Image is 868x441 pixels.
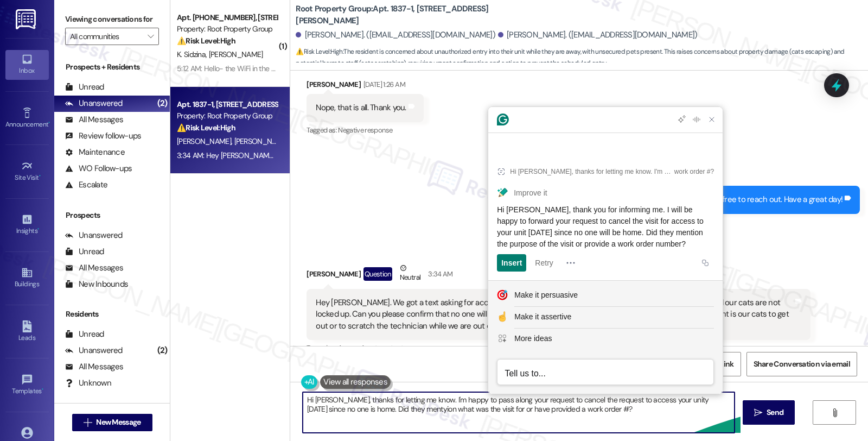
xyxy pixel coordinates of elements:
[65,179,107,191] div: Escalate
[65,262,123,274] div: All Messages
[37,225,39,233] span: •
[48,119,50,127] span: •
[65,81,104,93] div: Unread
[65,246,104,257] div: Unread
[361,79,405,90] div: [DATE] 1:26 AM
[743,400,795,425] button: Send
[16,9,38,29] img: ResiDesk Logo
[65,279,128,290] div: New Inbounds
[65,230,123,241] div: Unanswered
[754,408,762,417] i: 
[177,136,234,146] span: [PERSON_NAME]
[177,64,376,73] div: 5:12 AM: Hello- the WiFi in the building has been out for an hour.
[177,99,277,110] div: Apt. 1837-1, [STREET_ADDRESS][PERSON_NAME]
[155,342,170,359] div: (2)
[65,147,125,158] div: Maintenance
[746,352,857,376] button: Share Conversation via email
[398,262,423,285] div: Neutral
[177,123,235,133] strong: ⚠️ Risk Level: High
[831,408,839,417] i: 
[96,417,141,428] span: New Message
[155,95,170,112] div: (2)
[65,345,123,356] div: Unanswered
[754,358,850,370] span: Share Conversation via email
[767,407,783,418] span: Send
[338,125,392,135] span: Negative response
[65,98,123,109] div: Unanswered
[363,267,392,281] div: Question
[425,268,452,280] div: 3:34 AM
[316,102,406,114] div: Nope, that is all. Thank you.
[39,172,41,180] span: •
[54,308,170,320] div: Residents
[65,377,111,389] div: Unknown
[5,370,49,400] a: Templates •
[5,157,49,186] a: Site Visit •
[84,418,92,427] i: 
[296,46,868,70] span: : The resident is concerned about unauthorized entry into their unit while they are away, with un...
[54,61,170,73] div: Prospects + Residents
[65,114,123,125] div: All Messages
[316,297,793,332] div: Hey [PERSON_NAME]. We got a text asking for access to our unit [DATE]. We responded back that wil...
[361,343,409,352] span: Apartment entry
[659,358,733,370] span: Get Conversation Link
[65,11,159,28] label: Viewing conversations for
[5,263,49,293] a: Buildings
[65,163,132,174] div: WO Follow-ups
[177,110,277,122] div: Property: Root Property Group
[307,340,810,356] div: Tagged as:
[296,47,342,56] strong: ⚠️ Risk Level: High
[54,210,170,221] div: Prospects
[307,262,810,289] div: [PERSON_NAME]
[307,79,423,94] div: [PERSON_NAME]
[42,386,43,393] span: •
[296,29,495,41] div: [PERSON_NAME]. ([EMAIL_ADDRESS][DOMAIN_NAME])
[177,49,209,59] span: K. Sidzina
[498,29,698,41] div: [PERSON_NAME]. ([EMAIL_ADDRESS][DOMAIN_NAME])
[65,361,123,373] div: All Messages
[177,36,235,46] strong: ⚠️ Risk Level: High
[303,392,735,433] textarea: To enrich screen reader interactions, please activate Accessibility in Grammarly extension settings
[148,32,154,41] i: 
[209,49,263,59] span: [PERSON_NAME]
[65,130,141,142] div: Review follow-ups
[65,329,104,340] div: Unread
[72,414,152,431] button: New Message
[296,3,513,27] b: Root Property Group: Apt. 1837-1, [STREET_ADDRESS][PERSON_NAME]
[307,122,423,138] div: Tagged as:
[5,210,49,240] a: Insights •
[234,136,289,146] span: [PERSON_NAME]
[338,343,360,352] span: Access ,
[177,12,277,23] div: Apt. [PHONE_NUMBER], [STREET_ADDRESS]
[5,50,49,79] a: Inbox
[177,23,277,35] div: Property: Root Property Group
[70,28,142,45] input: All communities
[5,317,49,346] a: Leads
